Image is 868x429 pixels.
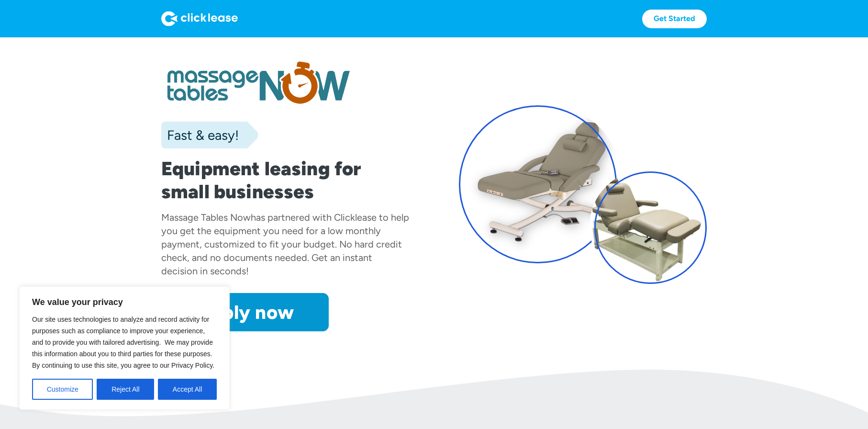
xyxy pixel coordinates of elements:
div: Fast & easy! [161,125,239,145]
button: Customize [32,379,93,400]
span: Our site uses technologies to analyze and record activity for purposes such as compliance to impr... [32,316,214,369]
p: We value your privacy [32,296,217,308]
a: Get Started [642,10,707,28]
div: Massage Tables Now [161,212,251,223]
button: Reject All [97,379,154,400]
div: We value your privacy [19,286,230,410]
div: has partnered with Clicklease to help you get the equipment you need for a low monthly payment, c... [161,212,409,277]
img: Logo [161,11,238,26]
button: Accept All [158,379,217,400]
a: Apply now [161,293,329,331]
h1: Equipment leasing for small businesses [161,157,409,203]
